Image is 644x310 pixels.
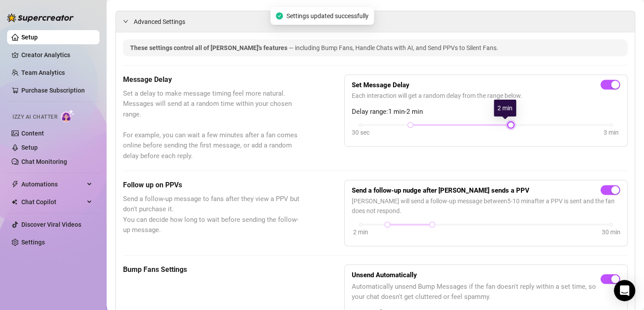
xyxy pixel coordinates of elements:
span: Delay range: 1 min - 2 min [352,107,620,117]
span: Automatically unsend Bump Messages if the fan doesn't reply within a set time, so your chat doesn... [352,282,600,302]
div: 2 min [353,227,368,237]
span: These settings control all of [PERSON_NAME]'s features [130,44,289,51]
a: Setup [21,34,38,41]
span: check-circle [276,12,283,19]
strong: Set Message Delay [352,81,409,89]
div: 30 min [602,227,620,237]
img: logo-BBDzfeDw.svg [7,13,74,22]
h5: Message Delay [123,74,300,85]
div: 30 sec [352,128,370,137]
span: Send a follow-up message to fans after they view a PPV but don't purchase it. You can decide how ... [123,194,300,236]
span: expanded [123,19,128,24]
img: AI Chatter [61,109,75,122]
strong: Unsend Automatically [352,271,417,279]
img: Chat Copilot [12,199,17,205]
span: Set a delay to make message timing feel more natural. Messages will send at a random time within ... [123,89,300,162]
a: Chat Monitoring [21,158,67,165]
h5: Bump Fans Settings [123,264,300,275]
span: Settings updated successfully [286,11,369,21]
span: Izzy AI Chatter [12,113,57,121]
span: Each interaction will get a random delay from the range below. [352,91,620,101]
span: Chat Copilot [21,195,84,209]
a: Team Analytics [21,69,65,76]
a: Discover Viral Videos [21,221,81,228]
h5: Follow up on PPVs [123,180,300,190]
div: expanded [123,16,134,26]
span: [PERSON_NAME] will send a follow-up message between 5 - 10 min after a PPV is sent and the fan do... [352,196,620,216]
div: 3 min [604,128,619,137]
span: — including Bump Fans, Handle Chats with AI, and Send PPVs to Silent Fans. [289,44,498,51]
a: Purchase Subscription [21,87,85,94]
strong: Send a follow-up nudge after [PERSON_NAME] sends a PPV [352,186,529,194]
span: Advanced Settings [134,17,185,27]
span: Automations [21,177,84,191]
a: Creator Analytics [21,48,92,62]
div: Open Intercom Messenger [614,280,635,301]
a: Setup [21,144,38,151]
a: Settings [21,239,45,246]
a: Content [21,130,44,137]
span: thunderbolt [12,181,19,188]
